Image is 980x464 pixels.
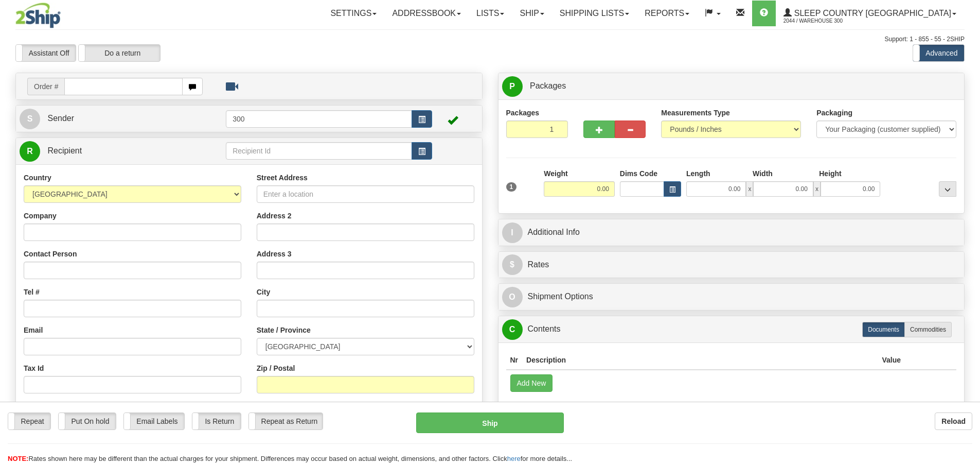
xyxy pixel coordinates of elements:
label: Width [753,168,773,179]
label: Documents [862,322,905,337]
a: R Recipient [20,141,203,162]
a: Ship [512,1,551,26]
label: Advanced [913,45,964,61]
span: P [502,76,523,97]
label: Packaging [816,108,852,118]
a: S Sender [20,108,226,129]
a: Shipping lists [552,1,637,26]
label: State / Province [257,325,311,335]
span: NOTE: [8,455,28,462]
label: Address 2 [257,211,292,221]
span: Sleep Country [GEOGRAPHIC_DATA] [792,9,951,18]
span: x [813,181,821,197]
label: Recipient Type [257,401,308,411]
span: Recipient [47,146,82,155]
a: Lists [469,1,512,26]
input: Sender Id [226,110,412,128]
label: Company [24,211,57,221]
th: Description [522,351,878,370]
label: Is Return [192,413,241,429]
span: 2044 / Warehouse 300 [783,16,861,26]
label: Repeat [8,413,50,429]
div: Support: 1 - 855 - 55 - 2SHIP [15,35,965,44]
img: logo2044.jpg [15,3,61,28]
span: S [20,109,40,129]
a: CContents [502,319,961,340]
a: Addressbook [384,1,469,26]
a: Settings [323,1,384,26]
label: Country [24,173,51,183]
label: Packages [506,108,540,118]
button: Add New [510,374,553,392]
label: Save / Update in Address Book [373,401,474,422]
label: Measurements Type [661,108,730,118]
span: O [502,287,523,307]
button: Ship [416,413,564,433]
a: Reports [637,1,697,26]
span: 1 [506,182,517,192]
label: Contact Person [24,249,77,259]
label: Email Labels [124,413,184,429]
a: here [507,455,521,462]
span: $ [502,254,523,275]
input: Recipient Id [226,142,412,160]
span: x [746,181,753,197]
label: City [257,287,270,297]
th: Value [878,351,905,370]
a: $Rates [502,254,961,276]
label: Dims Code [620,168,657,179]
label: Street Address [257,173,308,183]
label: Tax Id [24,363,44,373]
span: C [502,319,523,340]
span: R [20,141,40,162]
button: Reload [935,413,972,430]
label: Length [686,168,710,179]
a: Sleep Country [GEOGRAPHIC_DATA] 2044 / Warehouse 300 [776,1,964,26]
a: OShipment Options [502,286,961,307]
label: Residential [24,401,62,411]
input: Enter a location [257,185,474,203]
div: ... [939,181,956,197]
label: Weight [544,168,567,179]
a: P Packages [502,76,961,97]
label: Tel # [24,287,40,297]
a: IAdditional Info [502,222,961,243]
th: Nr [506,351,523,370]
span: Sender [47,114,74,123]
label: Email [24,325,43,335]
label: Assistant Off [16,45,76,61]
label: Commodities [904,322,952,337]
label: Do a return [79,45,160,61]
label: Zip / Postal [257,363,295,373]
label: Height [819,168,842,179]
span: I [502,222,523,243]
span: Packages [530,81,566,90]
iframe: chat widget [956,179,979,284]
label: Address 3 [257,249,292,259]
b: Reload [941,417,966,425]
label: Put On hold [59,413,116,429]
label: Repeat as Return [249,413,323,429]
span: Order # [27,78,64,95]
